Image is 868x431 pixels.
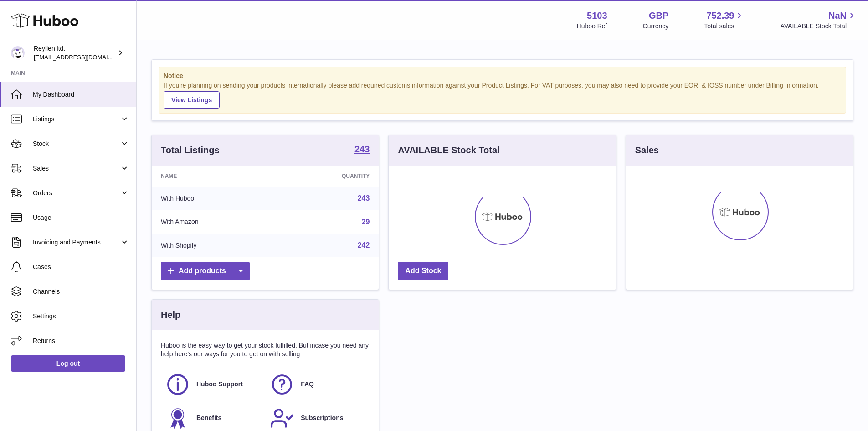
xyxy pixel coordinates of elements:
strong: Notice [164,72,841,80]
span: Invoicing and Payments [33,238,120,247]
a: Benefits [165,406,261,431]
td: With Amazon [152,210,276,234]
a: 243 [358,194,370,202]
span: Settings [33,312,129,321]
td: With Huboo [152,187,276,210]
a: View Listings [164,91,220,109]
span: [EMAIL_ADDRESS][DOMAIN_NAME] [34,53,134,61]
a: FAQ [270,372,365,397]
span: AVAILABLE Stock Total [780,22,857,31]
div: Reyllen ltd. [34,44,116,62]
span: 752.39 [706,10,734,22]
a: Subscriptions [270,406,365,431]
a: Add products [161,262,250,280]
div: Huboo Ref [577,22,607,31]
div: Currency [643,22,669,31]
a: NaN AVAILABLE Stock Total [780,10,857,31]
a: Huboo Support [165,372,261,397]
td: With Shopify [152,234,276,257]
strong: 243 [354,145,370,154]
a: 243 [354,145,370,156]
span: Cases [33,263,129,271]
h3: Sales [635,144,659,156]
strong: 5103 [587,10,607,22]
a: 242 [358,241,370,249]
span: Listings [33,115,120,124]
span: Benefits [196,414,221,422]
h3: Help [161,309,180,321]
h3: AVAILABLE Stock Total [398,144,499,156]
span: Subscriptions [301,414,343,422]
span: Orders [33,189,120,197]
img: internalAdmin-5103@internal.huboo.com [11,46,25,60]
span: NaN [828,10,847,22]
span: Sales [33,164,120,173]
a: Log out [11,355,125,372]
span: Total sales [704,22,745,31]
span: Stock [33,140,120,148]
span: My Dashboard [33,90,129,99]
span: FAQ [301,380,314,389]
strong: GBP [649,10,668,22]
th: Name [152,166,276,187]
h3: Total Listings [161,144,220,156]
span: Channels [33,287,129,296]
span: Usage [33,213,129,222]
a: 752.39 Total sales [704,10,745,31]
span: Huboo Support [196,380,243,389]
a: Add Stock [398,262,448,280]
span: Returns [33,337,129,345]
p: Huboo is the easy way to get your stock fulfilled. But incase you need any help here's our ways f... [161,341,370,358]
th: Quantity [276,166,379,187]
a: 29 [362,218,370,226]
div: If you're planning on sending your products internationally please add required customs informati... [164,81,841,109]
